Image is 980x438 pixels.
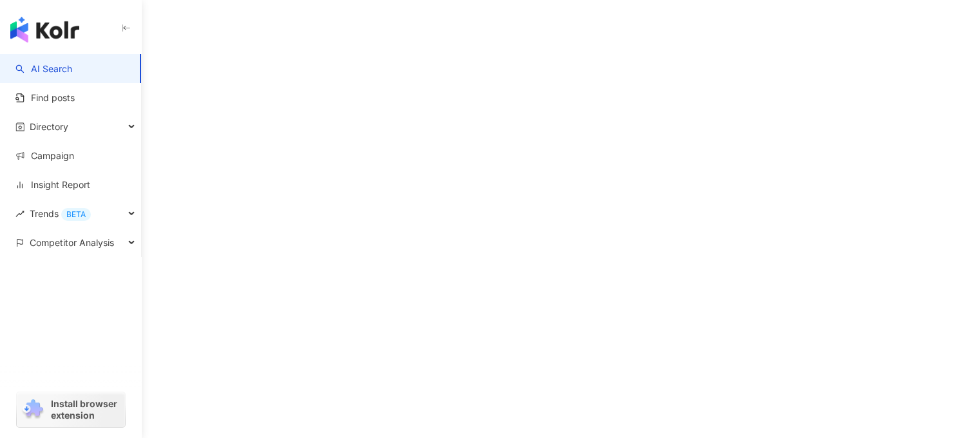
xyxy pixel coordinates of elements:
span: rise [15,209,24,218]
a: Find posts [15,91,75,104]
a: Campaign [15,149,74,162]
a: searchAI Search [15,62,72,75]
a: chrome extensionInstall browser extension [17,392,125,427]
span: Directory [30,112,68,141]
span: Install browser extension [51,398,121,421]
span: Trends [30,199,91,228]
a: Insight Report [15,178,90,191]
div: BETA [61,208,91,221]
img: logo [10,17,79,43]
img: chrome extension [21,399,45,420]
span: Competitor Analysis [30,228,114,257]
